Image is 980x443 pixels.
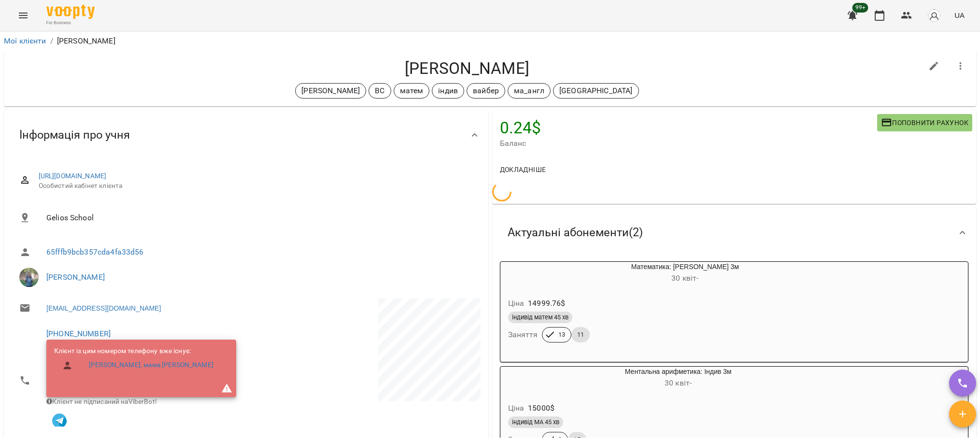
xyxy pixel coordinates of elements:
h4: [PERSON_NAME] [12,58,923,78]
span: Докладніше [500,164,546,175]
p: 14999.76 $ [528,298,565,309]
h6: Ціна [508,297,525,310]
a: [PHONE_NUMBER] [46,329,111,338]
a: Мої клієнти [4,36,46,45]
div: вайбер [467,83,505,99]
div: Інформація про учня [4,110,488,160]
p: 15000 $ [528,402,554,414]
ul: Клієнт із цим номером телефону вже існує: [54,346,221,379]
img: Voopty Logo [46,5,95,19]
li: / [50,35,53,47]
span: For Business [46,20,95,26]
p: ВС [375,85,384,97]
a: [URL][DOMAIN_NAME] [39,172,107,180]
h4: 0.24 $ [500,118,877,138]
div: індив [432,83,464,99]
span: UA [954,10,965,20]
div: Математика: [PERSON_NAME] 3м [547,262,824,285]
h6: Заняття [508,328,538,342]
a: [EMAIL_ADDRESS][DOMAIN_NAME] [46,303,161,313]
button: UA [951,6,968,24]
div: Ментальна арифметика: Індив 3м [500,367,547,390]
span: 99+ [852,3,868,13]
span: Актуальні абонементи ( 2 ) [508,225,643,240]
span: 30 квіт - [671,273,698,283]
a: 65fffb9bcb357cda4fa33d56 [46,247,144,257]
span: Особистий кабінет клієнта [39,181,473,191]
a: [PERSON_NAME] [46,272,105,282]
button: Поповнити рахунок [877,114,972,131]
img: avatar_s.png [927,9,941,22]
span: Інформація про учня [19,128,130,143]
p: індив [438,85,458,97]
div: Ментальна арифметика: Індив 3м [547,367,810,390]
p: ма_англ [514,85,544,97]
a: [PERSON_NAME], мама [PERSON_NAME] [89,360,213,370]
div: [PERSON_NAME] [295,83,366,99]
p: [GEOGRAPHIC_DATA] [559,85,633,97]
p: вайбер [473,85,499,97]
p: [PERSON_NAME] [301,85,360,97]
span: індивід матем 45 хв [508,313,572,322]
button: Menu [12,4,35,27]
span: індивід МА 45 хв [508,418,563,427]
button: Математика: [PERSON_NAME] 3м30 квіт- Ціна14999.76$індивід матем 45 хвЗаняття1311 [500,262,824,354]
img: Оладько Марія [19,268,39,287]
div: матем [394,83,430,99]
span: Поповнити рахунок [881,117,968,129]
h6: Ціна [508,401,525,415]
p: [PERSON_NAME] [57,35,115,47]
button: Докладніше [496,161,550,178]
span: Клієнт не підписаний на ViberBot! [46,398,157,405]
div: ма_англ [508,83,551,99]
button: Клієнт підписаний на VooptyBot [46,406,72,432]
div: Актуальні абонементи(2) [492,208,977,257]
div: [GEOGRAPHIC_DATA] [553,83,639,99]
div: Математика: Індив 3м [500,262,547,285]
span: 11 [571,330,590,339]
nav: breadcrumb [4,35,976,47]
span: Баланс [500,138,877,149]
p: матем [400,85,424,97]
span: Gelios School [46,212,473,224]
span: 30 квіт - [665,378,692,387]
div: ВС [369,83,391,99]
span: 13 [553,330,571,339]
img: Telegram [52,414,67,428]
